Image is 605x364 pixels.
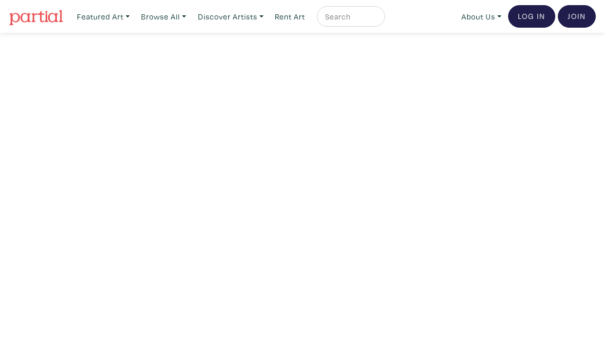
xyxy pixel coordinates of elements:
a: Log In [508,5,555,28]
a: Featured Art [72,6,134,27]
a: Discover Artists [193,6,268,27]
a: Browse All [136,6,191,27]
input: Search [324,10,375,23]
a: Join [558,5,596,28]
a: About Us [457,6,506,27]
a: Rent Art [270,6,310,27]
